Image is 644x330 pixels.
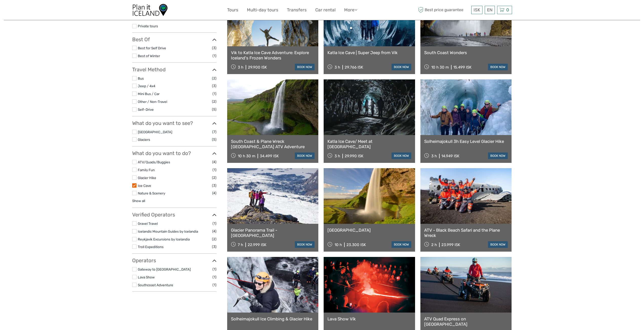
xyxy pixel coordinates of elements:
[212,53,217,59] span: (1)
[248,243,266,247] div: 22.999 ISK
[132,212,217,218] h3: Verified Operators
[295,64,315,70] a: book now
[132,199,145,203] a: Show all
[212,282,217,288] span: (1)
[231,139,315,149] a: South Coast & Plane Wreck [GEOGRAPHIC_DATA] ATV Adventure
[138,76,144,80] a: Bus
[424,316,508,327] a: ATV Quad Express on [GEOGRAPHIC_DATA]
[231,228,315,238] a: Glacier Panorama Trail - [GEOGRAPHIC_DATA]
[505,7,510,12] span: 0
[212,45,217,51] span: (3)
[138,237,190,241] a: Reykjavik Excursions by Icelandia
[346,243,366,247] div: 23.300 ISK
[212,228,217,234] span: (4)
[474,7,480,12] span: ISK
[138,84,155,88] a: Jeep / 4x4
[441,154,459,158] div: 14.949 ISK
[138,267,191,271] a: Gateway to [GEOGRAPHIC_DATA]
[231,50,315,60] a: Vik to Katla Ice Cave Adventure: Explore Iceland's Frozen Wonders
[138,222,158,226] a: Gravel Travel
[138,138,150,142] a: Glaciers
[138,92,160,96] a: Mini Bus / Car
[431,154,437,158] span: 3 h
[488,241,508,248] a: book now
[212,274,217,280] span: (1)
[247,6,278,14] a: Multi-day tours
[212,159,217,165] span: (4)
[212,75,217,81] span: (2)
[488,152,508,159] a: book now
[132,150,217,156] h3: What do you want to do?
[138,176,156,180] a: Glacier Hike
[345,154,363,158] div: 29.990 ISK
[212,244,217,250] span: (3)
[327,316,411,321] a: Lava Show Vík
[238,243,243,247] span: 7 h
[212,221,217,226] span: (1)
[295,241,315,248] a: book now
[344,6,357,14] a: More
[231,316,315,321] a: Solheimajokull Ice Climbing & Glacier Hike
[335,65,340,70] span: 3 h
[238,154,255,158] span: 10 h 30 m
[212,106,217,112] span: (5)
[212,236,217,242] span: (2)
[138,24,158,28] a: Private tours
[485,6,495,14] div: EN
[212,91,217,97] span: (1)
[132,36,217,42] h3: Best Of
[260,154,279,158] div: 34.499 ISK
[431,243,437,247] span: 2 h
[238,65,243,70] span: 3 h
[392,152,411,159] a: book now
[138,130,172,134] a: [GEOGRAPHIC_DATA]
[132,67,217,73] h3: Travel Method
[392,241,411,248] a: book now
[315,6,336,14] a: Car rental
[424,50,508,55] a: South Coast Wonders
[227,6,238,14] a: Tours
[441,243,460,247] div: 23.999 ISK
[138,191,165,195] a: Nature & Scenery
[335,154,340,158] span: 3 h
[212,137,217,142] span: (5)
[327,50,411,55] a: Katla Ice Cave | Super Jeep from Vik
[453,65,472,70] div: 15.499 ISK
[212,183,217,188] span: (3)
[132,257,217,263] h3: Operators
[138,54,160,58] a: Best of Winter
[212,167,217,173] span: (1)
[327,139,411,149] a: Katla Ice Cave/ Meet at [GEOGRAPHIC_DATA]
[138,184,151,188] a: Ice Cave
[132,120,217,126] h3: What do you want to see?
[138,100,167,104] a: Other / Non-Travel
[138,107,154,112] a: Self-Drive
[138,160,170,164] a: ATV/Quads/Buggies
[417,6,470,14] span: Best price guarantee
[212,99,217,104] span: (2)
[212,83,217,89] span: (3)
[132,4,168,16] img: 2340-efd23898-f844-408c-854b-0bdba5c4d8a1_logo_small.jpg
[431,65,449,70] span: 10 h 30 m
[295,152,315,159] a: book now
[424,228,508,238] a: ATV - Black Beach Safari and the Plane Wreck
[488,64,508,70] a: book now
[287,6,307,14] a: Transfers
[345,65,363,70] div: 29.766 ISK
[138,46,166,50] a: Best for Self Drive
[138,275,155,279] a: Lava Show
[212,129,217,135] span: (7)
[327,228,411,233] a: [GEOGRAPHIC_DATA]
[335,243,342,247] span: 10 h
[248,65,267,70] div: 29.900 ISK
[138,168,155,172] a: Family Fun
[212,266,217,272] span: (1)
[392,64,411,70] a: book now
[58,8,64,14] button: Open LiveChat chat widget
[138,245,164,249] a: Troll Expeditions
[424,139,508,144] a: Solheimajokull 3h Easy Level Glacier Hike
[138,283,173,287] a: Southcoast Adventure
[212,190,217,196] span: (4)
[7,9,57,13] p: We're away right now. Please check back later!
[138,229,198,233] a: Icelandic Mountain Guides by Icelandia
